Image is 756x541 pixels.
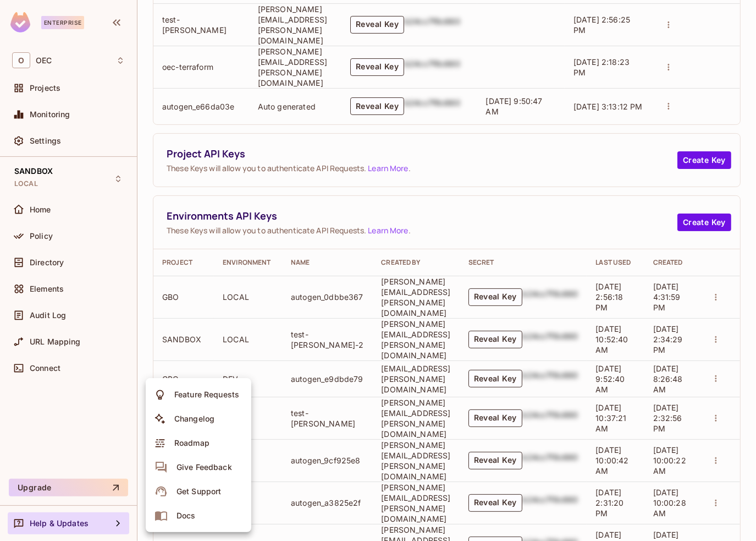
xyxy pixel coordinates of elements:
div: Docs [176,510,196,521]
div: Changelog [174,413,214,424]
div: Feature Requests [174,389,239,400]
div: Roadmap [174,438,209,449]
div: Give Feedback [176,462,232,473]
div: Get Support [176,486,221,497]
